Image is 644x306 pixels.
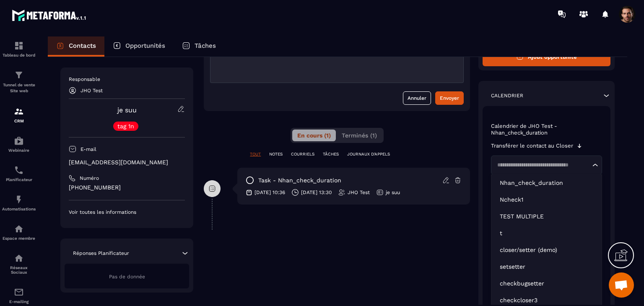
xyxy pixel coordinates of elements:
[2,265,36,275] p: Réseaux Sociaux
[2,299,36,304] p: E-mailing
[500,246,593,254] p: closer/setter (demo)
[2,218,36,247] a: automationsautomationsEspace membre
[195,42,216,49] p: Tâches
[2,236,36,241] p: Espace membre
[69,184,185,192] p: [PHONE_NUMBER]
[291,151,314,157] p: COURRIELS
[301,189,332,196] p: [DATE] 13:30
[323,151,339,157] p: TÂCHES
[494,161,590,169] input: Search for option
[2,64,36,100] a: formationformationTunnel de vente Site web
[254,189,285,196] p: [DATE] 10:36
[117,106,137,114] a: je suu
[500,212,593,220] p: TEST MULTIPLE
[14,41,24,51] img: formation
[500,179,593,187] p: Nhan_check_duration
[104,36,174,57] a: Opportunités
[491,156,602,175] div: Search for option
[117,123,134,129] p: tag 1n
[609,272,634,298] div: Mở cuộc trò chuyện
[348,189,370,196] p: JHO Test
[258,176,341,184] p: task - Nhan_check_duration
[14,106,24,117] img: formation
[80,146,96,153] p: E-mail
[125,42,165,49] p: Opportunités
[269,151,283,157] p: NOTES
[2,177,36,182] p: Planificateur
[491,143,573,149] p: Transférer le contact au Closer
[292,130,336,141] button: En cours (1)
[12,8,87,23] img: logo
[48,36,104,57] a: Contacts
[500,195,593,204] p: Ncheck1
[14,136,24,146] img: automations
[174,36,224,57] a: Tâches
[2,247,36,281] a: social-networksocial-networkRéseaux Sociaux
[297,132,331,139] span: En cours (1)
[14,70,24,80] img: formation
[14,224,24,234] img: automations
[69,42,96,49] p: Contacts
[2,188,36,218] a: automationsautomationsAutomatisations
[500,262,593,271] p: setsetter
[14,194,24,205] img: automations
[500,296,593,304] p: checkcloser3
[2,53,36,57] p: Tableau de bord
[337,130,382,141] button: Terminés (1)
[403,91,431,105] button: Annuler
[14,287,24,297] img: email
[347,151,390,157] p: JOURNAUX D'APPELS
[2,159,36,188] a: schedulerschedulerPlanificateur
[491,92,523,99] p: Calendrier
[2,119,36,123] p: CRM
[69,158,185,166] p: [EMAIL_ADDRESS][DOMAIN_NAME]
[80,175,99,182] p: Numéro
[250,151,261,157] p: TOUT
[80,88,103,93] p: JHO Test
[109,274,145,280] span: Pas de donnée
[2,82,36,94] p: Tunnel de vente Site web
[2,207,36,211] p: Automatisations
[440,94,459,102] div: Envoyer
[386,189,400,196] p: je suu
[69,76,185,83] p: Responsable
[500,229,593,237] p: t
[69,209,185,215] p: Voir toutes les informations
[2,100,36,130] a: formationformationCRM
[435,91,464,105] button: Envoyer
[14,253,24,263] img: social-network
[14,165,24,175] img: scheduler
[2,148,36,153] p: Webinaire
[500,279,593,288] p: checkbugsetter
[491,123,602,136] p: Calendrier de JHO Test - Nhan_check_duration
[2,34,36,64] a: formationformationTableau de bord
[2,130,36,159] a: automationsautomationsWebinaire
[342,132,377,139] span: Terminés (1)
[73,250,129,257] p: Réponses Planificateur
